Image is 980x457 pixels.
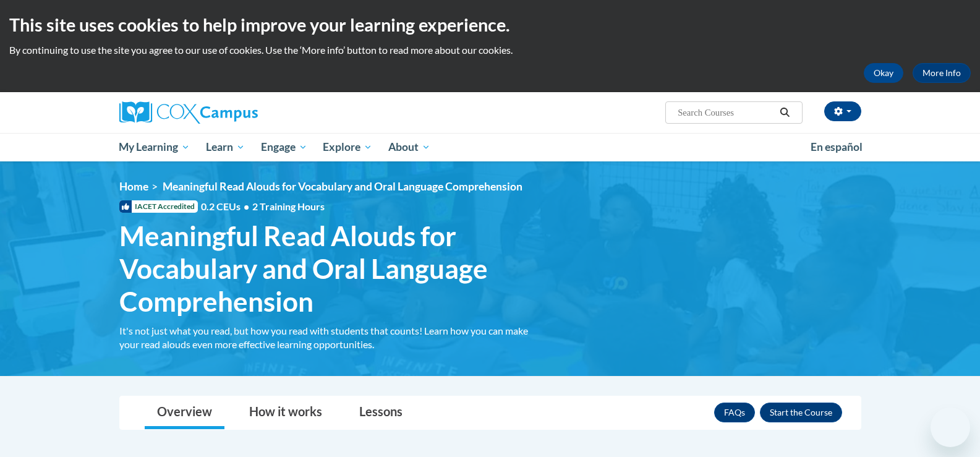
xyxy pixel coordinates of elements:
a: En español [803,134,871,160]
div: It's not just what you read, but how you read with students that counts! Learn how you can make y... [119,324,546,351]
span: IACET Accredited [119,200,198,213]
a: Overview [145,396,224,429]
a: Home [119,180,148,193]
span: En español [811,140,863,153]
span: Meaningful Read Alouds for Vocabulary and Oral Language Comprehension [119,220,546,317]
p: By continuing to use the site you agree to our use of cookies. Use the ‘More info’ button to read... [9,43,971,57]
div: Main menu [101,133,880,161]
button: Enroll [760,403,842,422]
span: 0.2 CEUs [201,200,325,213]
span: Meaningful Read Alouds for Vocabulary and Oral Language Comprehension [163,180,522,193]
a: FAQs [714,403,755,422]
span: Engage [261,140,307,155]
a: Explore [315,133,380,161]
span: About [388,140,430,155]
button: Account Settings [824,101,861,121]
button: Search [775,105,794,120]
a: How it works [237,396,334,429]
a: Lessons [347,396,415,429]
a: Learn [198,133,253,161]
span: Learn [206,140,245,155]
h2: This site uses cookies to help improve your learning experience. [9,12,971,37]
img: Cox Campus [119,101,258,124]
a: My Learning [111,133,198,161]
a: More Info [913,63,971,83]
span: • [244,200,249,212]
a: Engage [253,133,315,161]
a: Cox Campus [119,101,354,124]
input: Search Courses [676,105,775,120]
span: My Learning [119,140,190,155]
iframe: Button to launch messaging window [931,408,970,447]
span: 2 Training Hours [252,200,325,212]
a: About [380,133,438,161]
button: Okay [864,63,903,83]
span: Explore [323,140,372,155]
